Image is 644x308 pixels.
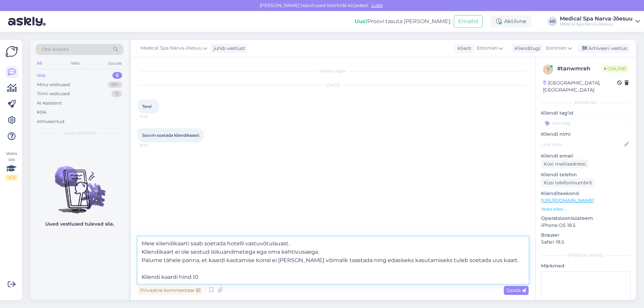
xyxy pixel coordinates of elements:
[111,90,122,97] div: 15
[506,287,526,293] span: Saada
[541,252,631,258] div: [PERSON_NAME]
[541,232,631,239] p: Brauser
[369,2,385,8] span: Luba
[541,178,595,187] div: Küsi telefoninumbrit
[548,17,557,26] div: MJ
[142,104,152,109] span: Tere!
[138,82,529,88] div: [DATE]
[578,44,630,53] div: Arhiveeri vestlus
[541,239,631,246] p: Safari 18.5
[138,237,529,284] textarea: Meie kliendikaarti saab soetada hotelli vastuvõtulauast. Kliendikaart ei ole seotud isikuandmeteg...
[138,68,529,74] div: Vestlus algas
[541,197,594,203] a: [URL][DOMAIN_NAME]
[45,221,114,228] p: Uued vestlused tulevad siia.
[454,15,483,28] button: Emailid
[557,65,601,73] div: # tanwmreh
[541,100,631,106] div: Kliendi info
[211,45,245,52] div: juhib vestlust
[140,143,165,148] span: 13:47
[112,72,122,79] div: 0
[142,133,199,138] span: Soovin soetada kliendikaaeti
[140,114,165,119] span: 13:46
[64,130,95,136] span: Uued vestlused
[541,152,631,160] p: Kliendi email
[5,150,17,181] div: Vaata siia
[491,15,532,27] div: Aktiivne
[560,21,633,27] div: Medical Spa Narva-Jõesuu
[547,67,549,72] span: t
[541,215,631,222] p: Operatsioonisüsteem
[560,16,640,27] a: Medical Spa Narva-JõesuuMedical Spa Narva-Jõesuu
[141,45,202,52] span: Medical Spa Narva-Jõesuu
[108,81,122,88] div: 99+
[541,131,631,138] p: Kliendi nimi
[37,90,70,97] div: Tiimi vestlused
[546,45,567,52] span: Estonian
[512,45,540,52] div: Klienditugi
[601,65,629,72] span: Online
[37,100,62,107] div: AI Assistent
[541,118,631,128] input: Lisa tag
[541,206,631,212] p: Vaata edasi ...
[355,18,367,24] b: Uus!
[477,45,497,52] span: Estonian
[42,46,68,53] span: Otsi kliente
[138,286,203,295] div: Privaatne kommentaar
[30,154,129,214] img: No chats
[560,16,633,21] div: Medical Spa Narva-Jõesuu
[5,175,17,181] div: 2 / 3
[36,59,43,68] div: All
[541,190,631,197] p: Klienditeekond
[541,222,631,229] p: iPhone OS 18.5
[455,45,471,52] div: Klient
[541,141,623,148] input: Lisa nimi
[541,171,631,178] p: Kliendi telefon
[541,262,631,269] p: Märkmed
[37,118,64,125] div: Arhiveeritud
[37,81,70,88] div: Minu vestlused
[37,72,46,79] div: Uus
[355,17,451,25] div: Proovi tasuta [PERSON_NAME]:
[107,59,123,68] div: Socials
[541,160,589,169] div: Küsi meiliaadressi
[5,45,18,58] img: Askly Logo
[69,59,81,68] div: Web
[541,110,631,117] p: Kliendi tag'id
[37,109,47,116] div: Kõik
[543,79,617,94] div: [GEOGRAPHIC_DATA], [GEOGRAPHIC_DATA]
